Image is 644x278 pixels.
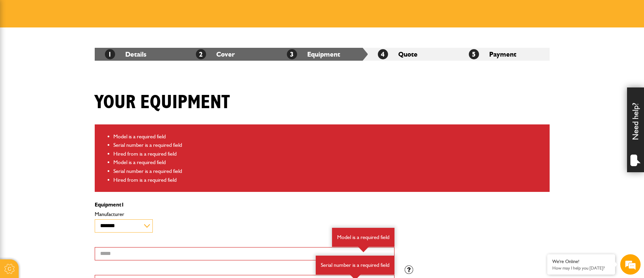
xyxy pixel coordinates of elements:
[9,123,124,203] textarea: Type your message and hit 'Enter'
[113,158,545,167] li: Model is a required field
[9,83,124,98] input: Enter your email address
[95,202,394,207] p: Equipment
[552,265,610,271] p: How may I help you today?
[332,228,394,247] div: Model is a required field
[95,91,230,114] h1: Your equipment
[368,48,459,61] li: Quote
[196,49,206,59] span: 2
[113,167,545,176] li: Serial number is a required field
[12,38,29,47] img: d_20077148190_company_1631870298795_20077148190
[552,259,610,264] div: We're Online!
[113,176,545,184] li: Hired from is a required field
[95,212,394,217] label: Manufacturer
[459,48,550,61] li: Payment
[105,50,146,58] a: 1Details
[196,50,235,58] a: 2Cover
[113,141,545,150] li: Serial number is a required field
[111,3,128,20] div: Minimize live chat window
[316,256,394,275] div: Serial number is a required field
[358,247,369,252] img: error-box-arrow.svg
[113,132,545,141] li: Model is a required field
[92,209,123,218] em: Start Chat
[105,49,115,59] span: 1
[287,49,297,59] span: 3
[9,103,124,118] input: Enter your phone number
[469,49,479,59] span: 5
[35,38,114,47] div: Chat with us now
[378,49,388,59] span: 4
[113,150,545,158] li: Hired from is a required field
[277,48,368,61] li: Equipment
[121,201,124,208] span: 1
[627,87,644,172] div: Need help?
[9,63,124,78] input: Enter your last name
